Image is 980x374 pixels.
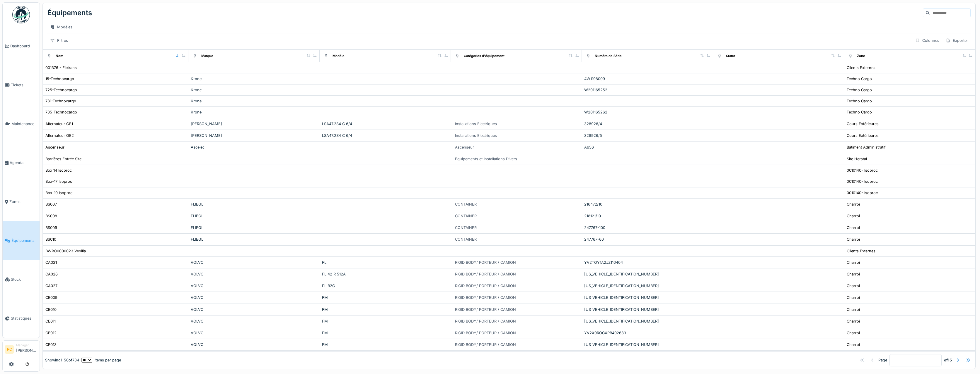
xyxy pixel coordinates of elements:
[584,237,711,242] div: 247767-60
[45,271,58,277] div: CA026
[3,221,40,260] a: Équipements
[847,201,860,207] div: Charroi
[584,283,711,289] div: [US_VEHICLE_IDENTIFICATION_NUMBER]
[3,299,40,338] a: Statistiques
[45,295,57,300] div: CE009
[584,318,711,324] div: [US_VEHICLE_IDENTIFICATION_NUMBER]
[11,277,37,282] span: Stock
[847,65,875,70] div: Clients Externes
[5,345,14,354] li: RC
[322,133,449,138] div: LSA47.2S4 C 6/4
[322,283,449,289] div: FL B2C
[857,54,865,58] div: Zone
[47,23,75,31] div: Modèles
[464,54,505,58] div: Catégories d'équipement
[45,190,72,196] div: Box-19 Isoproc
[191,295,317,300] div: VOLVO
[455,283,516,289] div: RIGID BODY/ PORTEUR / CAMION
[191,98,317,104] div: Krone
[726,54,735,58] div: Statut
[45,109,77,115] div: 735-Technocargo
[191,307,317,312] div: VOLVO
[847,237,860,242] div: Charroi
[584,76,711,82] div: 4W1198009
[191,109,317,115] div: Krone
[16,343,37,347] div: Manager
[45,65,77,70] div: 001376 - Eletrans
[9,199,37,204] span: Zones
[584,121,711,127] div: 328926/4
[455,342,516,347] div: RIGID BODY/ PORTEUR / CAMION
[191,87,317,93] div: Krone
[847,98,872,104] div: Techno Cargo
[45,87,77,93] div: 725-Technocargo
[322,330,449,336] div: FM
[10,43,37,49] span: Dashboard
[191,237,317,242] div: FLIEGL
[191,76,317,82] div: Krone
[191,271,317,277] div: VOLVO
[913,36,942,45] div: Colonnes
[455,295,516,300] div: RIGID BODY/ PORTEUR / CAMION
[847,283,860,289] div: Charroi
[191,260,317,265] div: VOLVO
[10,160,37,166] span: Agenda
[5,343,37,357] a: RC Manager[PERSON_NAME]
[3,66,40,104] a: Tickets
[584,271,711,277] div: [US_VEHICLE_IDENTIFICATION_NUMBER]
[11,238,37,243] span: Équipements
[847,156,867,162] div: Site Herstal
[191,318,317,324] div: VOLVO
[584,342,711,347] div: [US_VEHICLE_IDENTIFICATION_NUMBER]
[847,330,860,336] div: Charroi
[847,318,860,324] div: Charroi
[847,121,879,127] div: Cours Extérieures
[45,318,56,324] div: CE011
[847,76,872,82] div: Techno Cargo
[847,109,872,115] div: Techno Cargo
[191,121,317,127] div: [PERSON_NAME]
[11,121,37,127] span: Maintenance
[584,225,711,230] div: 247767-100
[847,213,860,219] div: Charroi
[455,156,517,162] div: Equipements et Installations Divers
[45,121,73,127] div: Alternateur GE1
[847,168,878,173] div: 0010140- Isoproc
[45,156,81,162] div: Barrières Entrée Site
[191,201,317,207] div: FLIEGL
[45,330,57,336] div: CE012
[322,121,449,127] div: LSA47.2S4 C 6/4
[595,54,622,58] div: Numéro de Série
[45,358,79,363] div: Showing 1 - 50 of 734
[45,98,76,104] div: 731-Technocargo
[455,213,477,219] div: CONTAINER
[333,54,345,58] div: Modèle
[847,307,860,312] div: Charroi
[3,182,40,221] a: Zones
[847,133,879,138] div: Cours Extérieures
[322,342,449,347] div: FM
[455,201,477,207] div: CONTAINER
[47,36,71,45] div: Filtres
[847,190,878,196] div: 0010140- Isoproc
[322,307,449,312] div: FM
[455,307,516,312] div: RIGID BODY/ PORTEUR / CAMION
[3,260,40,299] a: Stock
[584,133,711,138] div: 328926/5
[322,260,449,265] div: FL
[847,260,860,265] div: Charroi
[322,271,449,277] div: FL 42 R 512A
[191,213,317,219] div: FLIEGL
[847,248,875,254] div: Clients Externes
[584,260,711,265] div: YV2TOY1A2JZ116404
[455,260,516,265] div: RIGID BODY/ PORTEUR / CAMION
[45,179,72,184] div: Box-17 Isoproc
[584,144,711,150] div: A656
[45,342,57,347] div: CE013
[11,316,37,321] span: Statistiques
[191,144,317,150] div: Ascelec
[45,201,57,207] div: BS007
[191,283,317,289] div: VOLVO
[45,144,64,150] div: Ascenseur
[455,144,474,150] div: Ascenseur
